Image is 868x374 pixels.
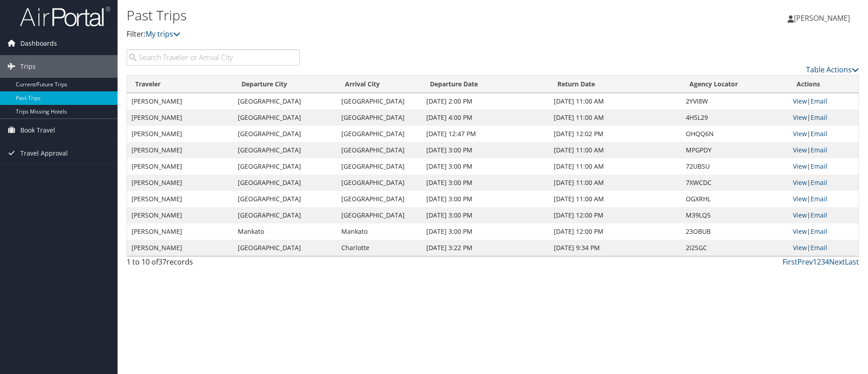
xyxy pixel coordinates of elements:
[549,126,681,142] td: [DATE] 12:02 PM
[337,126,422,142] td: [GEOGRAPHIC_DATA]
[825,257,829,267] a: 4
[549,175,681,191] td: [DATE] 11:00 AM
[127,207,233,223] td: [PERSON_NAME]
[681,191,788,207] td: OGXRHL
[127,126,233,142] td: [PERSON_NAME]
[233,93,337,109] td: [GEOGRAPHIC_DATA]
[549,142,681,158] td: [DATE] 11:00 AM
[127,49,300,66] input: Search Traveler or Arrival City
[158,257,166,267] span: 37
[337,76,422,93] th: Arrival City: activate to sort column ascending
[233,158,337,175] td: [GEOGRAPHIC_DATA]
[549,76,681,93] th: Return Date: activate to sort column ascending
[422,240,549,256] td: [DATE] 3:22 PM
[422,109,549,126] td: [DATE] 4:00 PM
[127,93,233,109] td: [PERSON_NAME]
[127,109,233,126] td: [PERSON_NAME]
[788,109,859,126] td: |
[20,142,68,165] span: Travel Approval
[422,175,549,191] td: [DATE] 3:00 PM
[337,158,422,175] td: [GEOGRAPHIC_DATA]
[788,5,859,32] a: [PERSON_NAME]
[422,207,549,223] td: [DATE] 3:00 PM
[811,211,827,219] a: Email
[681,76,788,93] th: Agency Locator: activate to sort column ascending
[127,191,233,207] td: [PERSON_NAME]
[788,191,859,207] td: |
[681,175,788,191] td: 7XWCDC
[337,175,422,191] td: [GEOGRAPHIC_DATA]
[422,158,549,175] td: [DATE] 3:00 PM
[549,191,681,207] td: [DATE] 11:00 AM
[337,223,422,240] td: Mankato
[127,223,233,240] td: [PERSON_NAME]
[788,126,859,142] td: |
[788,158,859,175] td: |
[233,191,337,207] td: [GEOGRAPHIC_DATA]
[806,65,859,75] a: Table Actions
[811,178,827,187] a: Email
[788,207,859,223] td: |
[127,76,233,93] th: Traveler: activate to sort column ascending
[422,126,549,142] td: [DATE] 12:47 PM
[20,32,57,55] span: Dashboards
[793,227,807,236] a: View
[422,76,549,93] th: Departure Date: activate to sort column ascending
[20,55,36,78] span: Trips
[794,13,850,23] span: [PERSON_NAME]
[422,142,549,158] td: [DATE] 3:00 PM
[233,109,337,126] td: [GEOGRAPHIC_DATA]
[233,240,337,256] td: [GEOGRAPHIC_DATA]
[788,223,859,240] td: |
[337,191,422,207] td: [GEOGRAPHIC_DATA]
[788,175,859,191] td: |
[422,223,549,240] td: [DATE] 3:00 PM
[337,207,422,223] td: [GEOGRAPHIC_DATA]
[811,97,827,105] a: Email
[549,158,681,175] td: [DATE] 11:00 AM
[793,97,807,105] a: View
[681,158,788,175] td: 72UBSU
[233,207,337,223] td: [GEOGRAPHIC_DATA]
[811,227,827,236] a: Email
[337,240,422,256] td: Charlotte
[811,113,827,122] a: Email
[817,257,821,267] a: 2
[788,76,859,93] th: Actions
[233,76,337,93] th: Departure City: activate to sort column ascending
[127,142,233,158] td: [PERSON_NAME]
[127,6,615,25] h1: Past Trips
[127,175,233,191] td: [PERSON_NAME]
[422,93,549,109] td: [DATE] 2:00 PM
[681,109,788,126] td: 4HSL29
[788,240,859,256] td: |
[337,93,422,109] td: [GEOGRAPHIC_DATA]
[681,207,788,223] td: M39LQ5
[783,257,797,267] a: First
[233,126,337,142] td: [GEOGRAPHIC_DATA]
[793,178,807,187] a: View
[127,158,233,175] td: [PERSON_NAME]
[337,109,422,126] td: [GEOGRAPHIC_DATA]
[821,257,825,267] a: 3
[681,126,788,142] td: OHQQ6N
[797,257,813,267] a: Prev
[793,194,807,203] a: View
[549,207,681,223] td: [DATE] 12:00 PM
[681,142,788,158] td: MPGPDY
[811,243,827,252] a: Email
[146,29,180,39] a: My trips
[793,211,807,219] a: View
[793,162,807,170] a: View
[549,109,681,126] td: [DATE] 11:00 AM
[811,146,827,154] a: Email
[127,28,615,40] p: Filter:
[422,191,549,207] td: [DATE] 3:00 PM
[337,142,422,158] td: [GEOGRAPHIC_DATA]
[681,223,788,240] td: 23OBUB
[233,175,337,191] td: [GEOGRAPHIC_DATA]
[233,142,337,158] td: [GEOGRAPHIC_DATA]
[829,257,845,267] a: Next
[813,257,817,267] a: 1
[549,93,681,109] td: [DATE] 11:00 AM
